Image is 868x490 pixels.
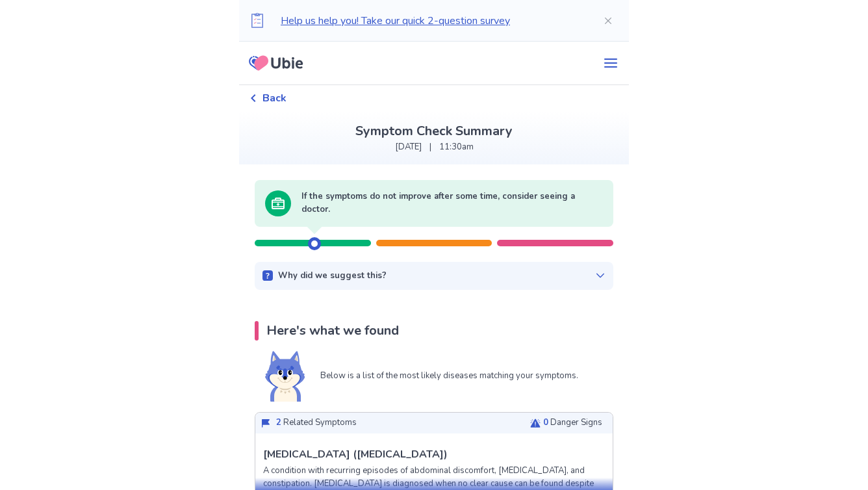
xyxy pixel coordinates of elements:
[276,417,281,428] span: 2
[439,141,474,154] p: 11:30am
[276,417,357,430] p: Related Symptoms
[320,370,578,383] p: Below is a list of the most likely diseases matching your symptoms.
[262,90,287,106] span: Back
[281,13,582,29] p: Help us help you! Take our quick 2-question survey
[543,417,602,430] p: Danger Signs
[593,50,629,76] button: menu
[249,122,619,141] p: Symptom Check Summary
[266,321,399,341] p: Here's what we found
[265,351,305,402] img: Shiba
[301,190,603,216] p: If the symptoms do not improve after some time, consider seeing a doctor.
[429,141,431,154] p: |
[263,446,448,462] p: [MEDICAL_DATA] ([MEDICAL_DATA])
[278,270,387,283] p: Why did we suggest this?
[395,141,422,154] p: [DATE]
[543,417,548,428] span: 0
